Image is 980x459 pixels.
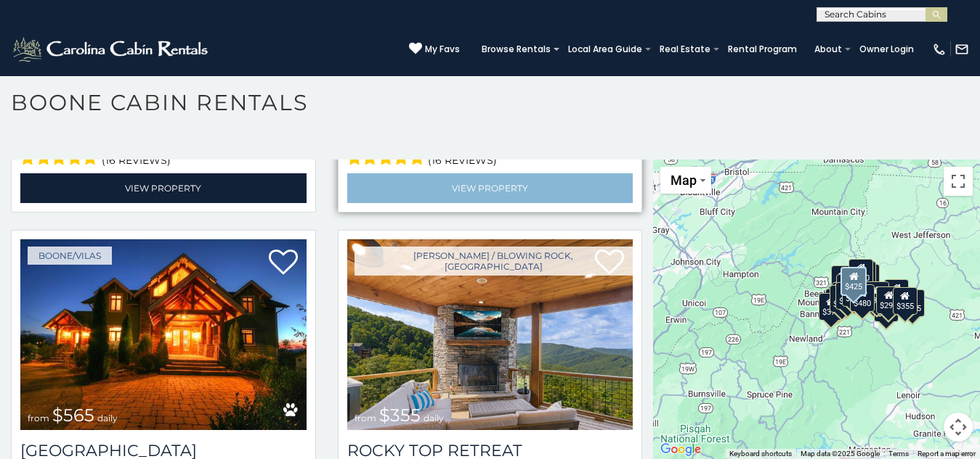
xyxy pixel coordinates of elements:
[721,39,804,59] a: Rental Program
[652,39,718,59] a: Real Estate
[849,258,873,286] div: $320
[801,450,880,458] span: Map data ©2025 Google
[20,239,307,431] img: Wilderness Lodge
[955,42,969,57] img: mail-regular-white.png
[657,440,705,459] a: Open this area in Google Maps (opens a new window)
[52,405,94,426] span: $565
[428,151,497,170] span: (16 reviews)
[841,266,867,295] div: $425
[830,284,854,312] div: $325
[807,39,849,59] a: About
[102,151,171,170] span: (16 reviews)
[425,43,460,56] span: My Favs
[893,286,918,314] div: $355
[835,282,860,310] div: $395
[11,35,212,64] img: White-1-2.png
[355,413,376,423] span: from
[819,292,843,320] div: $375
[20,239,307,431] a: Wilderness Lodge from $565 daily
[901,289,926,317] div: $355
[561,39,649,59] a: Local Area Guide
[660,167,711,194] button: Change map style
[864,281,889,308] div: $380
[347,173,633,203] a: View Property
[97,413,118,423] span: daily
[850,284,875,311] div: $480
[379,405,421,426] span: $355
[876,286,901,314] div: $299
[474,39,558,59] a: Browse Rentals
[932,42,947,57] img: phone-regular-white.png
[657,440,705,459] img: Google
[729,449,792,459] button: Keyboard shortcuts
[409,42,460,57] a: My Favs
[874,294,899,322] div: $350
[28,413,49,423] span: from
[831,265,856,293] div: $635
[269,248,298,278] a: Add to favorites
[944,413,973,442] button: Map camera controls
[424,413,444,423] span: daily
[28,247,112,265] a: Boone/Vilas
[347,239,633,431] a: Rocky Top Retreat from $355 daily
[347,239,633,431] img: Rocky Top Retreat
[944,167,973,196] button: Toggle fullscreen view
[884,279,909,307] div: $930
[355,247,633,276] a: [PERSON_NAME] / Blowing Rock, [GEOGRAPHIC_DATA]
[671,173,697,188] span: Map
[852,39,921,59] a: Owner Login
[918,450,976,458] a: Report a map error
[888,450,909,458] a: Terms (opens in new tab)
[20,173,307,203] a: View Property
